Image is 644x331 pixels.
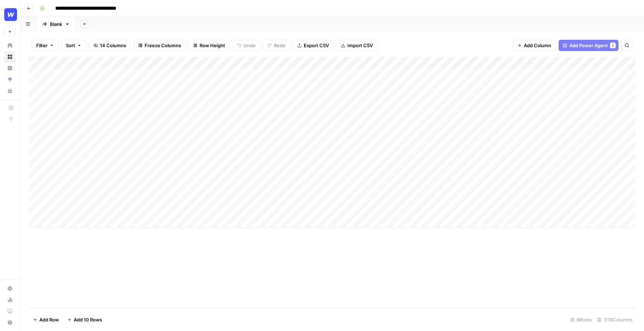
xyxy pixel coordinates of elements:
button: Freeze Columns [134,40,186,51]
span: Sort [66,42,75,49]
span: Freeze Columns [145,42,181,49]
button: Import CSV [336,40,377,51]
a: Home [4,40,16,51]
a: Blank [36,17,76,31]
a: Insights [4,62,16,74]
span: Add Column [524,42,551,49]
div: 1 [610,43,616,48]
span: Add 10 Rows [74,316,102,323]
button: 14 Columns [89,40,131,51]
button: Add Row [29,314,63,325]
span: Redo [274,42,285,49]
span: Import CSV [347,42,373,49]
a: Opportunities [4,74,16,85]
button: Workspace: Webflow [4,6,16,23]
div: 7/14 Columns [594,314,635,325]
span: Row Height [200,42,225,49]
a: Learning Hub [4,305,16,317]
a: Settings [4,283,16,294]
button: Add Power Agent1 [559,40,618,51]
a: Your Data [4,85,16,96]
a: Usage [4,294,16,305]
button: Undo [233,40,260,51]
button: Filter [32,40,58,51]
span: Add Row [39,316,59,323]
button: Export CSV [293,40,334,51]
div: 8 Rows [567,314,594,325]
span: Add Power Agent [569,42,608,49]
button: Add 10 Rows [63,314,106,325]
img: Webflow Logo [4,8,17,21]
a: Browse [4,51,16,62]
span: Filter [36,42,47,49]
button: Sort [61,40,86,51]
button: Add Column [513,40,556,51]
span: 14 Columns [100,42,126,49]
div: Blank [50,21,62,28]
span: Undo [243,42,256,49]
span: Export CSV [304,42,329,49]
button: Row Height [189,40,230,51]
button: Redo [263,40,290,51]
span: 1 [612,43,614,48]
button: Help + Support [4,317,16,328]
